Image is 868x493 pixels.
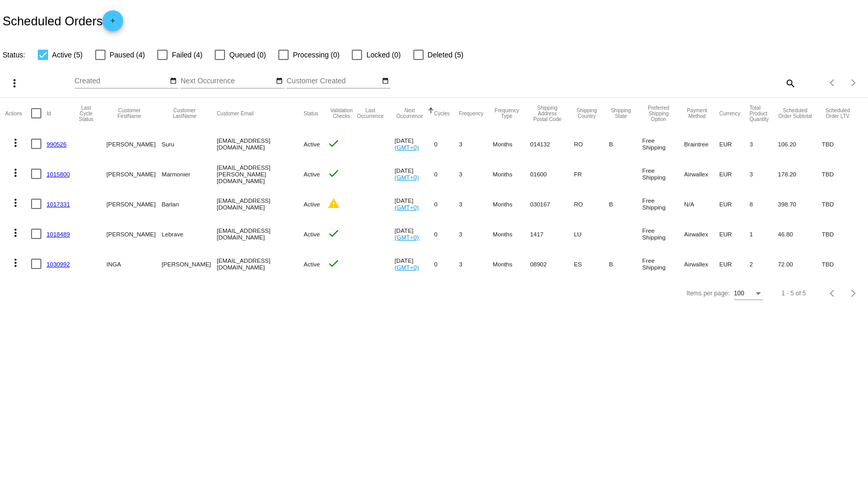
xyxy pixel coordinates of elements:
mat-cell: B [609,129,642,159]
mat-icon: check [327,167,340,180]
mat-header-cell: Validation Checks [327,98,355,129]
h2: Scheduled Orders [3,10,123,31]
input: Created [74,77,168,85]
mat-cell: RO [574,129,609,159]
mat-cell: [PERSON_NAME] [161,249,217,279]
input: Customer Created [287,77,380,85]
mat-cell: [DATE] [395,249,434,279]
span: Deleted (5) [428,49,463,61]
span: 100 [734,290,744,297]
button: Change sorting for Frequency [459,110,483,116]
mat-cell: [PERSON_NAME] [107,129,162,159]
mat-cell: 3 [750,129,778,159]
button: Change sorting for PaymentMethod.Type [684,108,710,119]
mat-cell: 3 [459,189,492,219]
mat-cell: 46.80 [778,219,822,249]
mat-icon: more_vert [9,137,22,149]
mat-cell: Months [493,249,530,279]
mat-icon: more_vert [9,167,22,179]
mat-cell: Barlan [161,189,217,219]
mat-cell: [EMAIL_ADDRESS][DOMAIN_NAME] [217,189,304,219]
span: Paused (4) [110,49,145,61]
button: Change sorting for NextOccurrenceUtc [395,108,425,119]
mat-cell: TBD [822,219,863,249]
mat-cell: 014132 [530,129,574,159]
button: Change sorting for CustomerEmail [217,110,253,116]
button: Change sorting for ShippingCountry [574,108,600,119]
a: 1018489 [47,231,70,237]
mat-cell: TBD [822,129,863,159]
mat-icon: date_range [382,77,389,85]
mat-cell: Months [493,129,530,159]
mat-cell: [PERSON_NAME] [107,189,162,219]
span: Failed (4) [172,49,202,61]
mat-cell: EUR [719,249,750,279]
button: Next page [843,72,864,93]
mat-cell: 3 [459,249,492,279]
mat-icon: warning [327,197,340,210]
mat-cell: Months [493,189,530,219]
mat-icon: more_vert [9,227,22,239]
button: Change sorting for Status [304,110,318,116]
mat-cell: 0 [434,249,459,279]
button: Previous page [822,72,843,93]
mat-cell: RO [574,189,609,219]
a: (GMT+0) [395,234,419,241]
mat-cell: 0 [434,129,459,159]
button: Previous page [822,283,843,304]
mat-cell: Free Shipping [642,219,684,249]
input: Next Occurrence [181,77,274,85]
mat-cell: 0 [434,159,459,189]
button: Change sorting for LastProcessingCycleId [75,105,97,122]
mat-cell: Free Shipping [642,159,684,189]
mat-cell: EUR [719,189,750,219]
button: Change sorting for ShippingPostcode [530,105,565,122]
mat-cell: [PERSON_NAME] [107,219,162,249]
mat-cell: Free Shipping [642,189,684,219]
a: (GMT+0) [395,204,419,211]
a: (GMT+0) [395,264,419,271]
a: 990526 [47,141,67,147]
mat-cell: 72.00 [778,249,822,279]
a: 1017331 [47,201,70,207]
a: (GMT+0) [395,144,419,151]
span: Processing (0) [293,49,339,61]
span: Active [304,171,320,177]
button: Change sorting for ShippingState [609,108,633,119]
span: Locked (0) [366,49,400,61]
mat-cell: 0 [434,219,459,249]
button: Change sorting for CustomerFirstName [107,108,153,119]
mat-cell: 3 [459,219,492,249]
button: Change sorting for PreferredShippingOption [642,105,675,122]
mat-cell: 0 [434,189,459,219]
mat-cell: Suru [161,129,217,159]
button: Change sorting for Id [47,110,51,116]
mat-cell: Free Shipping [642,129,684,159]
mat-cell: [DATE] [395,129,434,159]
mat-cell: [DATE] [395,159,434,189]
mat-cell: 2 [750,249,778,279]
mat-cell: EUR [719,219,750,249]
mat-cell: Months [493,219,530,249]
a: 1015800 [47,171,70,177]
mat-cell: Free Shipping [642,249,684,279]
mat-cell: EUR [719,129,750,159]
mat-cell: Braintree [684,129,720,159]
mat-cell: ES [574,249,609,279]
mat-icon: more_vert [8,77,21,89]
mat-select: Items per page: [734,290,763,297]
mat-cell: 3 [750,159,778,189]
mat-cell: 030167 [530,189,574,219]
a: (GMT+0) [395,174,419,181]
span: Active (5) [52,49,83,61]
mat-cell: B [609,189,642,219]
span: Active [304,231,320,237]
mat-cell: [DATE] [395,189,434,219]
mat-cell: [EMAIL_ADDRESS][DOMAIN_NAME] [217,219,304,249]
button: Change sorting for FrequencyType [493,108,521,119]
button: Next page [843,283,864,304]
mat-cell: FR [574,159,609,189]
mat-cell: B [609,249,642,279]
mat-cell: EUR [719,159,750,189]
mat-cell: [PERSON_NAME] [107,159,162,189]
